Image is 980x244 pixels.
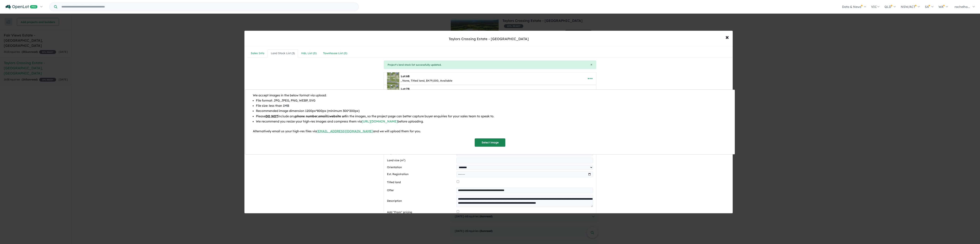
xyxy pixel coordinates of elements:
div: We accept images in the below format via upload: [253,93,727,98]
u: DO NOT [265,114,278,118]
li: Recommended image dimension 1200px*800px (minimum 300*200px) [256,108,727,113]
img: Openlot PRO Logo White [6,5,38,9]
b: website url [329,114,346,118]
li: File size: less than 1MB [256,103,727,108]
a: [URL][DOMAIN_NAME] [362,119,398,123]
b: phone number [295,114,318,118]
li: File format: JPG, JPEG, PNG, WEBP, SVG [256,98,727,103]
li: Please include any , & in the images, so the project page can better capture buyer enquiries for ... [256,114,727,119]
input: Try estate name, suburb, builder or developer [58,3,358,11]
span: rachelha... [955,5,970,9]
div: Alternatively email us your high-res files via and we will upload them for you. [253,129,727,134]
b: email [318,114,327,118]
button: Select image [475,138,505,147]
li: We recommend you resize your high-res images and compress them via before uploading. [256,119,727,124]
a: [EMAIL_ADDRESS][DOMAIN_NAME] [317,129,373,133]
